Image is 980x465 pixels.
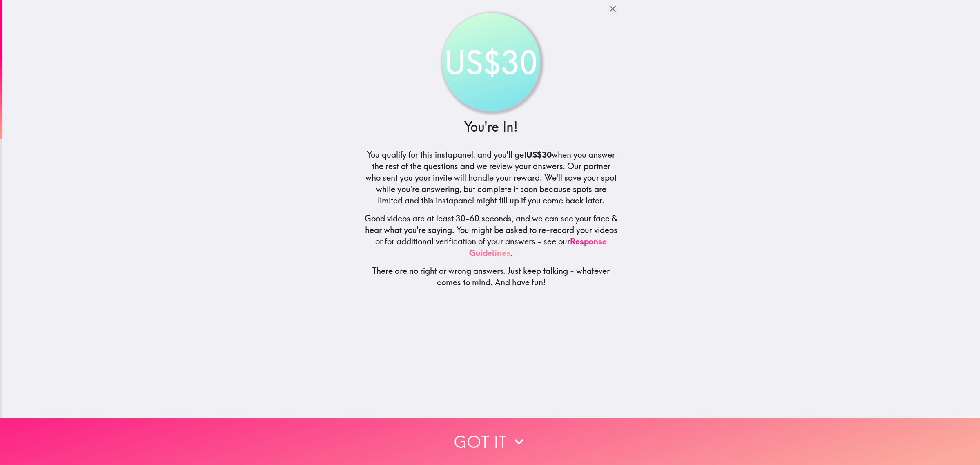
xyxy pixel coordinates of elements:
[364,213,619,259] h5: Good videos are at least 30-60 seconds, and we can see your face & hear what you're saying. You m...
[364,118,619,136] h3: You're In!
[364,149,619,206] h5: You qualify for this instapanel, and you'll get when you answer the rest of the questions and we ...
[364,265,619,288] h5: There are no right or wrong answers. Just keep talking - whatever comes to mind. And have fun!
[526,150,552,160] b: US$30
[469,236,607,258] a: Response Guidelines
[446,17,536,107] div: US$30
